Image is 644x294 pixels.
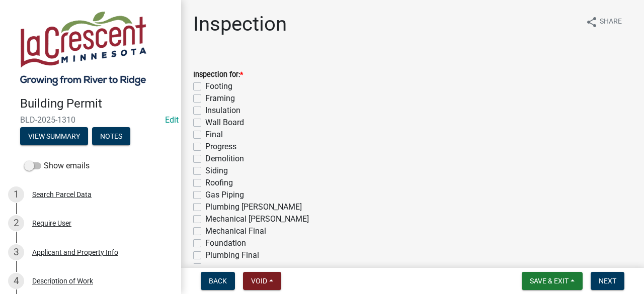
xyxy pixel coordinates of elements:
span: Next [599,277,616,285]
wm-modal-confirm: Summary [20,133,88,141]
div: Description of Work [32,277,93,284]
label: Site Inspection [205,261,258,273]
wm-modal-confirm: Edit Application Number [165,115,179,125]
label: Demolition [205,153,244,165]
label: Inspection for: [193,71,243,78]
wm-modal-confirm: Notes [92,133,130,141]
div: 4 [8,273,24,289]
span: Void [251,277,267,285]
div: 1 [8,186,24,203]
img: City of La Crescent, Minnesota [20,11,146,86]
label: Roofing [205,177,233,189]
i: share [586,16,598,28]
label: Show emails [24,160,90,172]
label: Mechanical [PERSON_NAME] [205,213,309,225]
label: Siding [205,165,228,177]
label: Final [205,129,223,141]
label: Framing [205,92,235,105]
div: 3 [8,244,24,260]
div: Require User [32,220,71,227]
label: Foundation [205,237,246,249]
label: Progress [205,141,236,153]
span: Save & Exit [530,277,569,285]
span: Share [600,16,622,28]
button: Back [201,272,235,290]
label: Footing [205,80,232,92]
label: Insulation [205,105,240,117]
span: Back [209,277,227,285]
span: BLD-2025-1310 [20,115,161,125]
div: 2 [8,215,24,231]
button: Notes [92,127,130,145]
label: Gas Piping [205,189,244,201]
a: Edit [165,115,179,125]
button: View Summary [20,127,88,145]
button: Save & Exit [522,272,583,290]
div: Search Parcel Data [32,191,92,198]
div: Applicant and Property Info [32,249,118,256]
label: Plumbing [PERSON_NAME] [205,201,302,213]
label: Wall Board [205,117,244,129]
button: Next [591,272,624,290]
h1: Inspection [193,12,287,36]
button: shareShare [578,12,630,32]
button: Void [243,272,281,290]
label: Plumbing Final [205,249,259,261]
label: Mechanical Final [205,225,266,237]
h4: Building Permit [20,96,173,111]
